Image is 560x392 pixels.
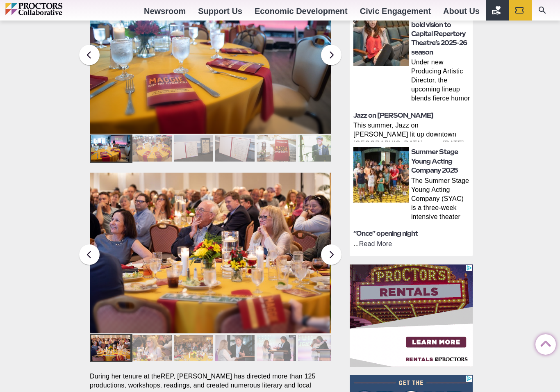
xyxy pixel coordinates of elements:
[353,11,409,66] img: thumbnail: A new era brings bold vision to Capital Repertory Theatre’s 2025-26 season
[350,264,473,367] iframe: Advertisement
[321,45,341,65] button: Next slide
[411,11,467,56] a: A new era brings bold vision to Capital Repertory Theatre’s 2025-26 season
[535,335,552,351] a: Back to Top
[353,112,433,119] a: Jazz on [PERSON_NAME]
[411,58,470,105] p: Under new Producing Artistic Director, the upcoming lineup blends fierce humor and dazzling theat...
[359,240,392,247] a: Read More
[5,3,98,15] img: Proctors logo
[79,244,100,265] button: Previous slide
[353,230,418,237] a: “Once” opening night
[353,147,409,203] img: thumbnail: Summer Stage Young Acting Company 2025
[411,176,470,223] p: The Summer Stage Young Acting Company (SYAC) is a three‑week intensive theater program held at [G...
[353,239,470,248] p: ...
[79,45,100,65] button: Previous slide
[411,148,458,174] a: Summer Stage Young Acting Company 2025
[321,244,341,265] button: Next slide
[353,121,470,141] p: This summer, Jazz on [PERSON_NAME] lit up downtown [GEOGRAPHIC_DATA] every [DATE] with live, lunc...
